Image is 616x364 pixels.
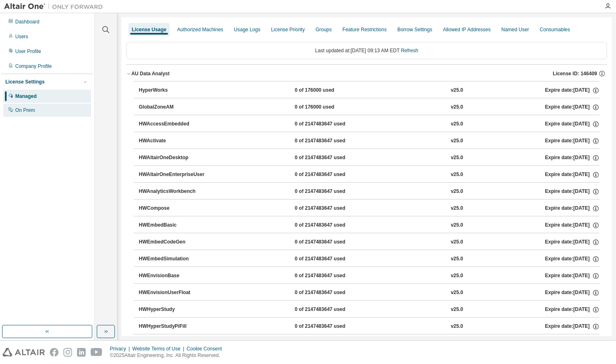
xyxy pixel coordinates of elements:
[139,250,600,268] button: HWEmbedSimulation0 of 2147483647 usedv25.0Expire date:[DATE]
[139,205,213,212] div: HWCompose
[545,188,600,195] div: Expire date: [DATE]
[15,107,35,114] div: On Prem
[451,272,463,280] div: v25.0
[295,171,369,179] div: 0 of 2147483647 used
[139,183,600,201] button: HWAnalyticsWorkbench0 of 2147483647 usedv25.0Expire date:[DATE]
[451,121,463,128] div: v25.0
[131,70,170,77] div: AU Data Analyst
[545,289,600,297] div: Expire date: [DATE]
[545,121,600,128] div: Expire date: [DATE]
[295,188,369,195] div: 0 of 2147483647 used
[126,42,607,59] div: Last updated at: [DATE] 09:13 AM EDT
[451,289,463,297] div: v25.0
[295,104,369,111] div: 0 of 176000 used
[443,26,491,33] div: Allowed IP Addresses
[139,87,213,94] div: HyperWorks
[139,272,213,280] div: HWEnvisionBase
[397,26,432,33] div: Borrow Settings
[139,239,213,246] div: HWEmbedCodeGen
[91,348,103,357] img: youtube.svg
[4,2,107,11] img: Altair One
[139,267,600,285] button: HWEnvisionBase0 of 2147483647 usedv25.0Expire date:[DATE]
[295,87,369,94] div: 0 of 176000 used
[545,272,600,280] div: Expire date: [DATE]
[139,216,600,234] button: HWEmbedBasic0 of 2147483647 usedv25.0Expire date:[DATE]
[2,348,45,357] img: altair_logo.svg
[545,306,600,313] div: Expire date: [DATE]
[139,334,600,352] button: HWHyperStudyPiFit0 of 2147483647 usedv25.0Expire date:[DATE]
[545,205,600,212] div: Expire date: [DATE]
[545,104,600,111] div: Expire date: [DATE]
[451,323,463,330] div: v25.0
[63,348,72,357] img: instagram.svg
[77,348,86,357] img: linkedin.svg
[501,26,529,33] div: Named User
[139,132,600,150] button: HWActivate0 of 2147483647 usedv25.0Expire date:[DATE]
[110,345,132,352] div: Privacy
[126,65,607,83] button: AU Data AnalystLicense ID: 146409
[234,26,260,33] div: Usage Logs
[187,345,226,352] div: Cookie Consent
[295,222,369,229] div: 0 of 2147483647 used
[295,137,369,145] div: 0 of 2147483647 used
[139,323,213,330] div: HWHyperStudyPiFill
[139,171,213,179] div: HWAltairOneEnterpriseUser
[401,48,418,53] a: Refresh
[139,289,213,297] div: HWEnvisionUserFloat
[5,79,44,85] div: License Settings
[139,98,600,116] button: GlobalZoneAM0 of 176000 usedv25.0Expire date:[DATE]
[295,306,369,313] div: 0 of 2147483647 used
[545,323,600,330] div: Expire date: [DATE]
[295,205,369,212] div: 0 of 2147483647 used
[139,115,600,133] button: HWAccessEmbedded0 of 2147483647 usedv25.0Expire date:[DATE]
[132,26,166,33] div: License Usage
[139,154,213,162] div: HWAltairOneDesktop
[139,188,213,195] div: HWAnalyticsWorkbench
[295,121,369,128] div: 0 of 2147483647 used
[295,154,369,162] div: 0 of 2147483647 used
[451,239,463,246] div: v25.0
[139,318,600,336] button: HWHyperStudyPiFill0 of 2147483647 usedv25.0Expire date:[DATE]
[451,306,463,313] div: v25.0
[343,26,387,33] div: Feature Restrictions
[553,70,597,77] span: License ID: 146409
[271,26,305,33] div: License Priority
[295,323,369,330] div: 0 of 2147483647 used
[139,137,213,145] div: HWActivate
[110,352,227,359] p: © 2025 Altair Engineering, Inc. All Rights Reserved.
[139,222,213,229] div: HWEmbedBasic
[139,199,600,218] button: HWCompose0 of 2147483647 usedv25.0Expire date:[DATE]
[451,104,463,111] div: v25.0
[295,255,369,263] div: 0 of 2147483647 used
[451,154,463,162] div: v25.0
[139,121,213,128] div: HWAccessEmbedded
[139,255,213,263] div: HWEmbedSimulation
[545,137,600,145] div: Expire date: [DATE]
[139,301,600,319] button: HWHyperStudy0 of 2147483647 usedv25.0Expire date:[DATE]
[451,255,463,263] div: v25.0
[139,306,213,313] div: HWHyperStudy
[15,93,37,100] div: Managed
[451,137,463,145] div: v25.0
[295,289,369,297] div: 0 of 2147483647 used
[451,188,463,195] div: v25.0
[451,171,463,179] div: v25.0
[139,149,600,167] button: HWAltairOneDesktop0 of 2147483647 usedv25.0Expire date:[DATE]
[139,104,213,111] div: GlobalZoneAM
[139,166,600,184] button: HWAltairOneEnterpriseUser0 of 2147483647 usedv25.0Expire date:[DATE]
[545,171,600,179] div: Expire date: [DATE]
[545,154,600,162] div: Expire date: [DATE]
[50,348,58,357] img: facebook.svg
[545,87,600,94] div: Expire date: [DATE]
[132,345,187,352] div: Website Terms of Use
[295,272,369,280] div: 0 of 2147483647 used
[545,222,600,229] div: Expire date: [DATE]
[15,48,41,55] div: User Profile
[295,239,369,246] div: 0 of 2147483647 used
[139,233,600,251] button: HWEmbedCodeGen0 of 2147483647 usedv25.0Expire date:[DATE]
[540,26,570,33] div: Consumables
[177,26,223,33] div: Authorized Machines
[15,63,52,70] div: Company Profile
[15,19,40,25] div: Dashboard
[451,87,463,94] div: v25.0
